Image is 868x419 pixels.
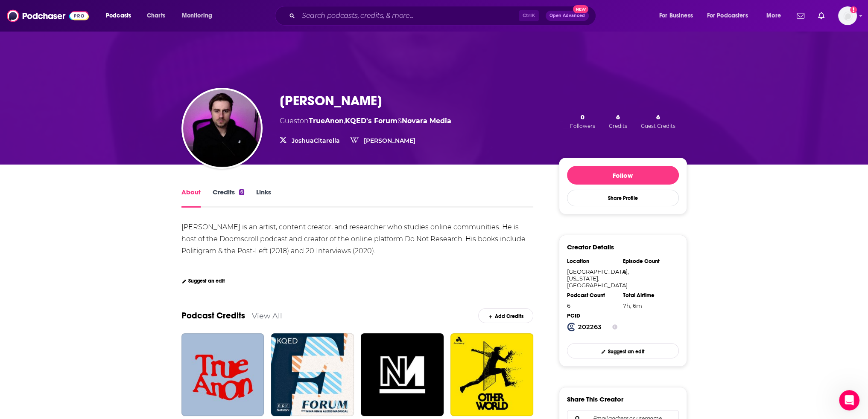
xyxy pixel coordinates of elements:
[567,243,614,251] h3: Creator Details
[701,9,760,23] button: open menu
[815,9,828,23] a: Show notifications dropdown
[567,268,617,289] div: [GEOGRAPHIC_DATA], [US_STATE], [GEOGRAPHIC_DATA]
[292,137,340,144] a: JoshuaCitarella
[345,117,397,125] a: KQED's Forum
[567,258,617,265] div: Location
[616,113,620,121] span: 6
[612,323,617,331] button: Show Info
[623,292,673,299] div: Total Airtime
[546,11,589,21] button: Open AdvancedNew
[567,323,576,331] img: Podchaser Creator ID logo
[183,90,261,167] img: Joshua Citarella
[519,10,539,21] span: Ctrl K
[364,137,415,144] a: [PERSON_NAME]
[838,6,857,25] img: User Profile
[280,117,300,125] span: Guest
[567,166,679,185] button: Follow
[653,9,704,23] button: open menu
[609,123,627,129] span: Credits
[838,6,857,25] span: Logged in as dmessina
[141,9,170,23] a: Charts
[766,10,781,22] span: More
[623,268,673,275] div: 6
[182,10,212,22] span: Monitoring
[760,9,792,23] button: open menu
[606,113,630,130] button: 6Credits
[567,343,679,358] a: Suggest an edit
[478,308,533,323] a: Add Credits
[567,190,679,206] button: Share Profile
[623,302,642,309] span: 7 hours, 6 minutes, 56 seconds
[256,188,271,208] a: Links
[656,113,660,121] span: 6
[707,10,748,22] span: For Podcasters
[402,117,451,125] a: Novara Media
[567,302,617,309] div: 6
[300,117,344,125] span: on
[181,223,527,255] div: [PERSON_NAME] is an artist, content creator, and researcher who studies online communities. He is...
[567,292,617,299] div: Podcast Count
[793,9,808,23] a: Show notifications dropdown
[181,278,225,284] a: Suggest an edit
[641,123,675,129] span: Guest Credits
[7,8,89,24] img: Podchaser - Follow, Share and Rate Podcasts
[839,390,859,410] iframe: Intercom live chat
[567,312,617,319] div: PCID
[181,310,245,321] a: Podcast Credits
[838,6,857,25] button: Show profile menu
[213,188,244,208] a: Credits6
[298,9,519,23] input: Search podcasts, credits, & more...
[850,6,857,13] svg: Add a profile image
[100,9,142,23] button: open menu
[147,10,165,22] span: Charts
[344,117,345,125] span: ,
[397,117,402,125] span: &
[567,113,598,130] button: 0Followers
[567,395,623,403] h3: Share This Creator
[309,117,344,125] a: TrueAnon
[106,10,131,22] span: Podcasts
[239,189,244,195] div: 6
[181,188,201,208] a: About
[570,123,595,129] span: Followers
[623,258,673,265] div: Episode Count
[176,9,223,23] button: open menu
[578,323,602,331] strong: 202263
[581,113,585,121] span: 0
[638,113,678,130] button: 6Guest Credits
[659,10,693,22] span: For Business
[549,14,585,18] span: Open Advanced
[280,92,382,109] h1: [PERSON_NAME]
[573,5,588,13] span: New
[283,6,604,26] div: Search podcasts, credits, & more...
[252,311,282,320] a: View All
